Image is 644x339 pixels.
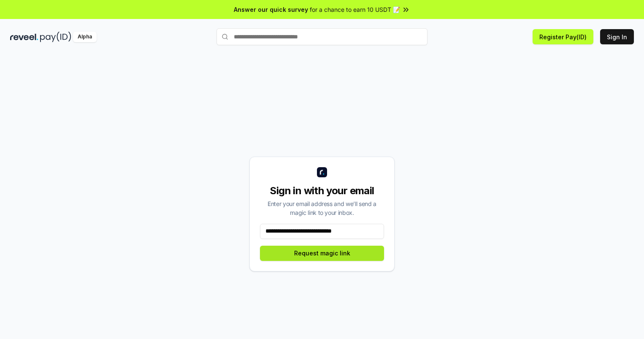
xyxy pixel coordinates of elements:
div: Enter your email address and we’ll send a magic link to your inbox. [260,199,384,217]
img: pay_id [40,32,71,42]
span: for a chance to earn 10 USDT 📝 [310,5,400,14]
div: Sign in with your email [260,184,384,198]
button: Sign In [600,29,634,44]
div: Alpha [73,32,97,42]
img: logo_small [317,167,327,177]
img: reveel_dark [10,32,38,42]
button: Request magic link [260,246,384,261]
button: Register Pay(ID) [533,29,593,44]
span: Answer our quick survey [234,5,308,14]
